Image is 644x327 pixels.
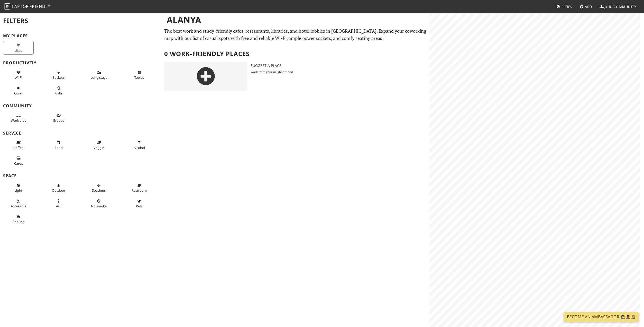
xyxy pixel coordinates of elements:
h3: Suggest a Place [251,64,429,68]
button: Cards [3,154,34,167]
button: Food [43,138,74,152]
span: Work-friendly tables [134,75,144,80]
span: Parking [13,219,24,224]
button: Groups [43,111,74,125]
a: Become an Ambassador 🤵🏻‍♀️🤵🏾‍♂️🤵🏼‍♀️ [564,312,639,322]
span: Add [585,4,592,9]
span: Group tables [53,118,64,123]
a: LaptopFriendly LaptopFriendly [4,2,50,11]
span: Stable Wi-Fi [15,75,22,80]
h1: Alanya [163,13,428,27]
span: Restroom [132,188,147,193]
button: Coffee [3,138,34,152]
span: Long stays [90,75,107,80]
h2: Filters [3,13,158,29]
button: Wi-Fi [3,68,34,82]
h2: 0 Work-Friendly Places [164,46,426,62]
button: Light [3,181,34,195]
button: Accessible [3,197,34,210]
span: Air conditioned [56,204,61,208]
h3: Community [3,103,158,108]
span: Alcohol [134,145,145,150]
a: Join Community [597,2,638,11]
button: Parking [3,213,34,226]
span: Cities [562,4,572,9]
p: Work from your neighborhood [251,69,429,74]
button: Outdoor [43,181,74,195]
button: Pets [124,197,154,210]
img: gray-place-d2bdb4477600e061c01bd816cc0f2ef0cfcb1ca9e3ad78868dd16fb2af073a21.png [164,62,247,91]
h3: Space [3,173,158,178]
span: Credit cards [14,161,23,166]
span: Power sockets [53,75,65,80]
a: Suggest a Place Work from your neighborhood [161,62,429,91]
span: Laptop [12,4,29,9]
a: Add [578,2,594,11]
span: Accessible [11,204,26,208]
p: The best work and study-friendly cafes, restaurants, libraries, and hotel lobbies in [GEOGRAPHIC_... [164,27,426,42]
span: Natural light [14,188,22,193]
button: No smoke [84,197,114,210]
span: Food [55,145,63,150]
button: Work vibe [3,111,34,125]
button: A/C [43,197,74,210]
span: Pet friendly [136,204,143,208]
span: Smoke free [91,204,107,208]
button: Long stays [84,68,114,82]
h3: My Places [3,33,158,38]
img: LaptopFriendly [4,3,10,10]
button: Alcohol [124,138,154,152]
h3: Service [3,131,158,136]
button: Quiet [3,84,34,98]
button: Sockets [43,68,74,82]
span: Friendly [30,4,50,9]
a: Cities [554,2,574,11]
span: Coffee [13,145,23,150]
span: Spacious [92,188,106,193]
button: Tables [124,68,154,82]
span: Video/audio calls [55,91,62,95]
span: Outdoor area [52,188,65,193]
span: Veggie [94,145,104,150]
button: Calls [43,84,74,98]
button: Spacious [84,181,114,195]
span: Join Community [605,4,636,9]
h3: Productivity [3,60,158,65]
span: People working [11,118,26,123]
button: Veggie [84,138,114,152]
span: Quiet [14,91,23,95]
button: Restroom [124,181,154,195]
